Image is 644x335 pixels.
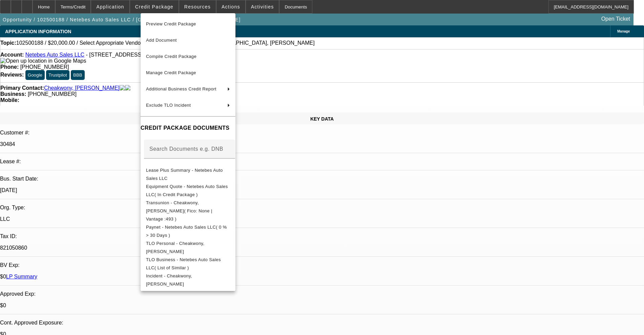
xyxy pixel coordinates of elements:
button: Transunion - Cheakwony, Wilfred( Fico: None | Vantage :493 ) [141,199,235,223]
button: Lease Plus Summary - Netebes Auto Sales LLC [141,166,235,183]
span: TLO Business - Netebes Auto Sales LLC( List of Similar ) [146,257,221,270]
span: Additional Business Credit Report [146,86,216,91]
mat-label: Search Documents e.g. DNB [149,146,223,152]
button: Paynet - Netebes Auto Sales LLC( 0 % > 30 Days ) [141,223,235,239]
span: Add Document [146,38,177,43]
span: Paynet - Netebes Auto Sales LLC( 0 % > 30 Days ) [146,225,227,238]
span: Compile Credit Package [146,54,196,59]
button: Equipment Quote - Netebes Auto Sales LLC( In Credit Package ) [141,183,235,199]
span: Manage Credit Package [146,70,196,75]
button: Incident - Cheakwony, Wilfred [141,272,235,288]
button: TLO Personal - Cheakwony, Wilfred [141,239,235,256]
h4: CREDIT PACKAGE DOCUMENTS [141,124,235,132]
span: Lease Plus Summary - Netebes Auto Sales LLC [146,168,223,181]
span: Exclude TLO Incident [146,103,191,108]
span: Incident - Cheakwony, [PERSON_NAME] [146,273,192,287]
button: TLO Business - Netebes Auto Sales LLC( List of Similar ) [141,256,235,272]
span: TLO Personal - Cheakwony, [PERSON_NAME] [146,241,205,254]
span: Transunion - Cheakwony, [PERSON_NAME]( Fico: None | Vantage :493 ) [146,200,212,222]
span: Preview Credit Package [146,21,196,26]
span: Equipment Quote - Netebes Auto Sales LLC( In Credit Package ) [146,184,228,197]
